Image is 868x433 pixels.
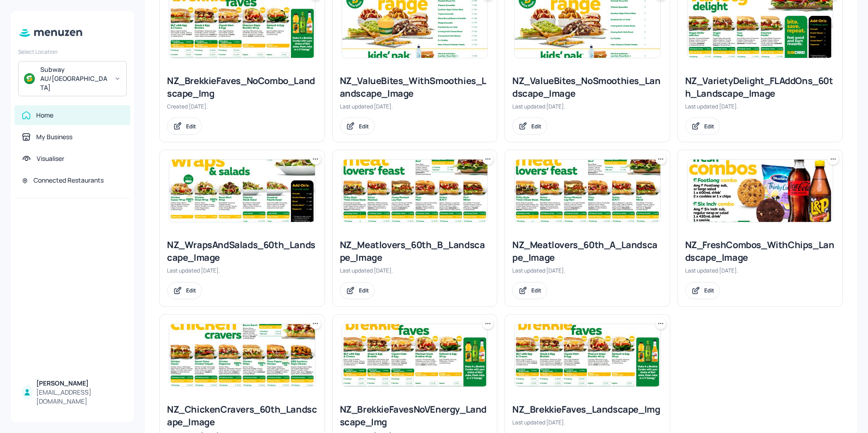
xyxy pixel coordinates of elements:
[340,75,490,100] div: NZ_ValueBites_WithSmoothies_Landscape_Image
[340,267,490,274] div: Last updated [DATE].
[36,379,123,388] div: [PERSON_NAME]
[531,122,541,130] div: Edit
[512,403,663,416] div: NZ_BrekkieFaves_Landscape_Img
[40,65,109,92] div: Subway AU/[GEOGRAPHIC_DATA]
[169,324,315,386] img: 2025-07-18-1752800159985f1a1b10onsk.jpeg
[342,160,488,222] img: 2025-07-18-17528017392816efqd3drsaw.jpeg
[512,267,663,274] div: Last updated [DATE].
[512,75,663,100] div: NZ_ValueBites_NoSmoothies_Landscape_Image
[687,160,833,222] img: 2025-08-07-1754530758715o9wirw7hz7m.jpeg
[167,239,317,264] div: NZ_WrapsAndSalads_60th_Landscape_Image
[36,111,53,120] div: Home
[359,287,369,294] div: Edit
[685,267,835,274] div: Last updated [DATE].
[515,324,660,386] img: 2025-07-15-1752546609016rv5o7xcvjpf.jpeg
[512,103,663,110] div: Last updated [DATE].
[531,287,541,294] div: Edit
[186,287,196,294] div: Edit
[512,239,663,264] div: NZ_Meatlovers_60th_A_Landscape_Image
[18,48,127,56] div: Select Location
[685,103,835,110] div: Last updated [DATE].
[512,419,663,426] div: Last updated [DATE].
[36,132,72,141] div: My Business
[186,122,196,130] div: Edit
[340,239,490,264] div: NZ_Meatlovers_60th_B_Landscape_Image
[167,75,317,100] div: NZ_BrekkieFaves_NoCombo_Landscape_Img
[37,154,64,163] div: Visualiser
[33,176,104,185] div: Connected Restaurants
[342,324,488,386] img: 2025-07-15-17525532717676nzzp3p9wmg.jpeg
[685,239,835,264] div: NZ_FreshCombos_WithChips_Landscape_Image
[340,103,490,110] div: Last updated [DATE].
[36,388,123,406] div: [EMAIL_ADDRESS][DOMAIN_NAME]
[515,160,660,222] img: 2025-07-18-17528017392816efqd3drsaw.jpeg
[359,122,369,130] div: Edit
[169,160,315,222] img: 2025-07-18-1752810747331as3196akj5.jpeg
[167,403,317,428] div: NZ_ChickenCravers_60th_Landscape_Image
[340,403,490,428] div: NZ_BrekkieFavesNoVEnergy_Landscape_Img
[685,75,835,100] div: NZ_VarietyDelight_FLAddOns_60th_Landscape_Image
[167,103,317,110] div: Created [DATE].
[704,287,714,294] div: Edit
[704,122,714,130] div: Edit
[24,73,35,84] img: avatar
[167,267,317,274] div: Last updated [DATE].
